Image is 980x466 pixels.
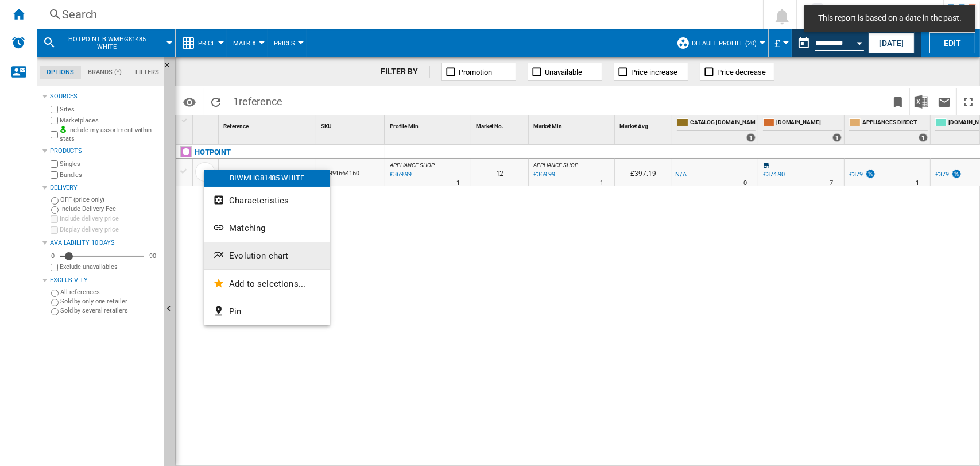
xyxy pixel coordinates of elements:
span: Add to selections... [229,279,305,289]
button: Pin... [204,298,330,325]
span: Characteristics [229,195,289,206]
span: Evolution chart [229,251,288,261]
span: Matching [229,223,265,233]
button: Evolution chart [204,242,330,269]
button: Matching [204,214,330,242]
button: Add to selections... [204,270,330,298]
span: Pin [229,306,241,317]
div: BIWMHG81485 WHITE [204,170,330,187]
button: Characteristics [204,187,330,214]
span: This report is based on a date in the past. [815,13,965,24]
